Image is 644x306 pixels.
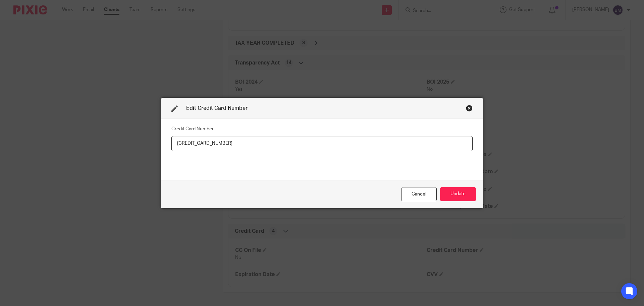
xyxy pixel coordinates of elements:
span: Edit Credit Card Number [186,105,248,111]
label: Credit Card Number [171,126,214,132]
div: Close this dialog window [401,187,437,202]
button: Update [440,187,476,202]
div: Close this dialog window [466,105,473,112]
input: Credit Card Number [171,136,473,151]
